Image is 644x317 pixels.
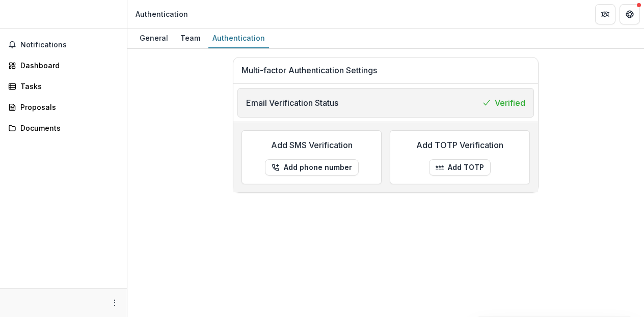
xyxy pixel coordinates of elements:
[595,4,615,24] button: Partners
[495,97,525,109] p: Verified
[109,297,121,309] button: More
[271,139,353,151] p: Add SMS Verification
[242,66,530,75] h1: Multi-factor Authentication Settings
[4,78,123,95] a: Tasks
[416,139,503,151] p: Add TOTP Verification
[131,7,192,21] nav: breadcrumb
[4,57,123,74] a: Dashboard
[208,31,269,45] div: Authentication
[20,102,115,112] div: Proposals
[136,31,172,45] div: General
[20,123,115,133] div: Documents
[4,120,123,136] a: Documents
[136,9,188,19] div: Authentication
[176,28,204,48] a: Team
[136,28,172,48] a: General
[20,41,119,49] span: Notifications
[4,37,123,53] button: Notifications
[429,159,491,176] button: Add TOTP
[265,159,359,176] button: Add phone number
[620,4,640,24] button: Get Help
[20,81,115,92] div: Tasks
[208,28,269,48] a: Authentication
[4,99,123,116] a: Proposals
[246,97,338,109] p: Email Verification Status
[176,31,204,45] div: Team
[20,60,115,71] div: Dashboard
